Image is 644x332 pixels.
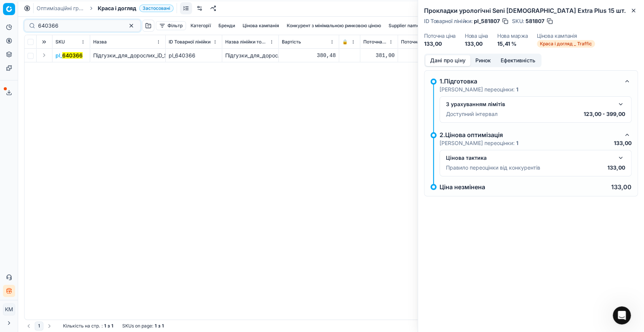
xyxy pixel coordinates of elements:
span: pl_581807 [474,17,500,25]
div: : [63,323,113,329]
div: 381,00 [401,52,451,59]
strong: 1 [516,86,518,93]
button: Конкурент з мінімальною ринковою ціною [284,21,384,30]
strong: з [108,323,110,329]
button: 1 [35,321,43,330]
span: 581807 [526,17,544,25]
mark: 640366 [62,52,83,59]
span: SKUs on page : [122,323,153,329]
button: Цінова кампанія [240,21,282,30]
p: 133,00 [614,139,632,147]
strong: 1 [111,323,113,329]
strong: 1 [155,323,157,329]
span: Назва лінійки товарів [225,39,268,45]
strong: 1 [162,323,164,329]
button: Go to next page [45,321,54,330]
p: Ціна незмінена [440,184,485,190]
span: Вартість [282,39,301,45]
span: Назва [93,39,107,45]
a: Оптимізаційні групи [37,5,85,12]
button: Expand all [40,37,49,46]
button: КM [3,303,15,315]
span: Поточна ціна [363,39,387,45]
button: Ринок [470,55,496,66]
span: КM [3,304,15,315]
button: Дані про ціну [425,55,470,66]
dd: 133,00 [424,40,456,48]
p: Доступний інтервал [446,110,498,118]
span: pl_ [55,52,83,59]
dd: 15,41 % [497,40,528,48]
span: Поточна промо ціна [401,39,444,45]
dt: Поточна ціна [424,33,456,39]
span: SKU : [512,19,524,24]
dd: 133,00 [465,40,488,48]
span: Застосовані [139,5,174,12]
div: З урахуванням лімітів [446,100,613,108]
div: 2.Цінова оптимізація [440,130,619,139]
iframe: Intercom live chat [613,306,631,324]
button: pl_640366 [55,52,83,59]
nav: breadcrumb [37,5,174,12]
div: 380,48 [282,52,336,59]
div: pl_640366 [169,52,219,59]
span: Краса і доглядЗастосовані [98,5,174,12]
button: Бренди [215,21,238,30]
p: 133,00 [611,184,632,190]
input: Пошук по SKU або назві [38,22,121,29]
button: Фільтр [156,21,186,30]
span: ID Товарної лінійки [169,39,211,45]
button: Категорії [188,21,214,30]
span: 🔒 [342,39,348,45]
button: Expand [40,51,49,60]
span: Краса і догляд _ Traffic [537,40,595,48]
button: Go to previous page [24,321,33,330]
p: 133,00 [607,164,625,171]
nav: pagination [24,321,54,330]
strong: 1 [104,323,106,329]
p: [PERSON_NAME] переоцінки: [440,86,518,93]
span: Підгузки_для_дорослих_iD_SLIP_Plus_Small_14_шт. [93,52,221,59]
div: 1.Підготовка [440,77,619,86]
dt: Цінова кампанія [537,33,595,39]
span: Кількість на стр. [63,323,100,329]
button: Ефективність [496,55,540,66]
p: [PERSON_NAME] переоцінки: [440,139,518,147]
h2: Прокладки урологічні Seni [DEMOGRAPHIC_DATA] Extra Plus 15 шт. [424,6,638,15]
p: 123,00 - 399,00 [584,110,625,118]
div: Цінова тактика [446,154,613,162]
div: 381,00 [363,52,395,59]
button: Supplier name [386,21,423,30]
dt: Нова ціна [465,33,488,39]
p: Правило переоцінки від конкурентів [446,164,540,171]
dt: Нова маржа [497,33,528,39]
strong: 1 [516,140,518,146]
strong: з [158,323,160,329]
span: Краса і догляд [98,5,136,12]
span: ID Товарної лінійки : [424,19,472,24]
div: Підгузки_для_дорослих_iD_SLIP_Plus_Small_14_шт. [225,52,275,59]
span: SKU [55,39,65,45]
